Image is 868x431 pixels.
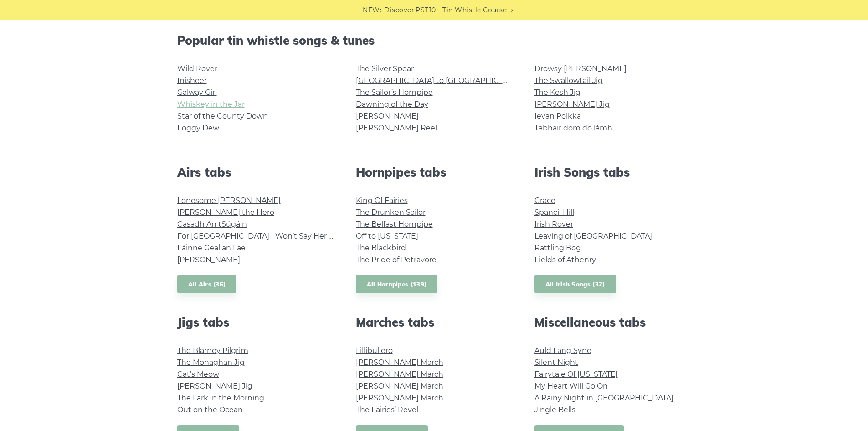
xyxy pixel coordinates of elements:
[177,358,245,367] a: The Monaghan Jig
[534,88,580,97] a: The Kesh Jig
[384,5,414,16] span: Discover
[534,208,574,217] a: Spancil Hill
[177,88,217,97] a: Galway Girl
[534,370,618,379] a: Fairytale Of [US_STATE]
[534,100,610,109] a: [PERSON_NAME] Jig
[534,232,652,240] a: Leaving of [GEOGRAPHIC_DATA]
[356,165,513,179] h2: Hornpipes tabs
[356,88,433,97] a: The Sailor’s Hornpipe
[356,358,443,367] a: [PERSON_NAME] March
[534,346,591,355] a: Auld Lang Syne
[356,315,513,329] h2: Marches tabs
[356,370,443,379] a: [PERSON_NAME] March
[177,244,246,252] a: Fáinne Geal an Lae
[356,382,443,390] a: [PERSON_NAME] March
[356,64,414,73] a: The Silver Spear
[177,64,217,73] a: Wild Rover
[356,405,418,414] a: The Fairies’ Revel
[356,220,433,228] a: The Belfast Hornpipe
[534,112,581,120] a: Ievan Polkka
[356,208,426,217] a: The Drunken Sailor
[363,5,381,16] span: NEW:
[534,255,596,264] a: Fields of Athenry
[177,76,207,85] a: Inisheer
[177,196,281,205] a: Lonesome [PERSON_NAME]
[356,124,437,132] a: [PERSON_NAME] Reel
[177,208,274,217] a: [PERSON_NAME] the Hero
[534,76,603,85] a: The Swallowtail Jig
[177,255,240,264] a: [PERSON_NAME]
[177,405,243,414] a: Out on the Ocean
[177,346,248,355] a: The Blarney Pilgrim
[356,232,418,240] a: Off to [US_STATE]
[356,100,428,109] a: Dawning of the Day
[534,405,575,414] a: Jingle Bells
[177,124,219,132] a: Foggy Dew
[416,5,507,16] a: PST10 - Tin Whistle Course
[356,196,408,205] a: King Of Fairies
[534,124,612,132] a: Tabhair dom do lámh
[177,100,245,109] a: Whiskey in the Jar
[177,33,691,47] h2: Popular tin whistle songs & tunes
[356,112,419,120] a: [PERSON_NAME]
[534,244,581,252] a: Rattling Bog
[534,394,673,402] a: A Rainy Night in [GEOGRAPHIC_DATA]
[177,232,351,240] a: For [GEOGRAPHIC_DATA] I Won’t Say Her Name
[534,275,616,294] a: All Irish Songs (32)
[356,76,524,85] a: [GEOGRAPHIC_DATA] to [GEOGRAPHIC_DATA]
[534,196,555,205] a: Grace
[177,382,252,390] a: [PERSON_NAME] Jig
[177,315,334,329] h2: Jigs tabs
[534,220,573,228] a: Irish Rover
[177,394,264,402] a: The Lark in the Morning
[534,382,608,390] a: My Heart Will Go On
[177,165,334,179] h2: Airs tabs
[534,315,691,329] h2: Miscellaneous tabs
[534,64,627,73] a: Drowsy [PERSON_NAME]
[177,370,219,379] a: Cat’s Meow
[177,112,268,120] a: Star of the County Down
[534,165,691,179] h2: Irish Songs tabs
[177,220,247,228] a: Casadh An tSúgáin
[356,244,406,252] a: The Blackbird
[356,394,443,402] a: [PERSON_NAME] March
[534,358,578,367] a: Silent Night
[177,275,237,294] a: All Airs (36)
[356,255,437,264] a: The Pride of Petravore
[356,275,438,294] a: All Hornpipes (139)
[356,346,393,355] a: Lillibullero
